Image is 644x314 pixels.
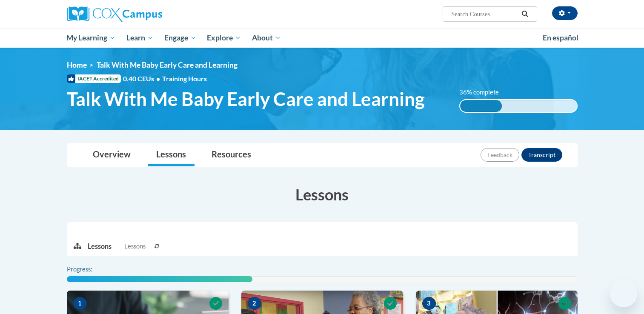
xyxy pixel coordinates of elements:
[252,33,281,43] span: About
[124,242,146,251] span: Lessons
[537,29,584,47] a: En español
[460,100,502,112] div: 36% complete
[67,6,229,22] a: Cox Campus
[67,265,116,274] label: Progress:
[73,297,87,310] span: 1
[54,28,590,48] div: Main menu
[159,28,202,48] a: Engage
[84,144,139,166] a: Overview
[552,6,578,20] button: Account Settings
[450,9,518,19] input: Search Courses
[246,28,286,48] a: About
[481,148,519,162] button: Feedback
[207,33,241,43] span: Explore
[521,148,562,162] button: Transcript
[126,33,153,43] span: Learn
[148,144,195,166] a: Lessons
[97,60,238,69] span: Talk With Me Baby Early Care and Learning
[201,28,246,48] a: Explore
[67,60,87,69] a: Home
[67,88,425,110] span: Talk With Me Baby Early Care and Learning
[67,74,121,83] span: IACET Accredited
[67,184,578,205] h3: Lessons
[518,9,531,19] button: Search
[610,280,637,307] iframe: Button to launch messaging window
[66,33,115,43] span: My Learning
[121,28,159,48] a: Learn
[88,242,112,251] p: Lessons
[156,74,160,83] span: •
[61,28,121,48] a: My Learning
[164,33,196,43] span: Engage
[67,6,162,22] img: Cox Campus
[248,297,261,310] span: 2
[422,297,436,310] span: 3
[543,33,578,42] span: En español
[162,74,207,83] span: Training Hours
[459,88,508,97] label: 36% complete
[123,74,162,83] span: 0.40 CEUs
[203,144,260,166] a: Resources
